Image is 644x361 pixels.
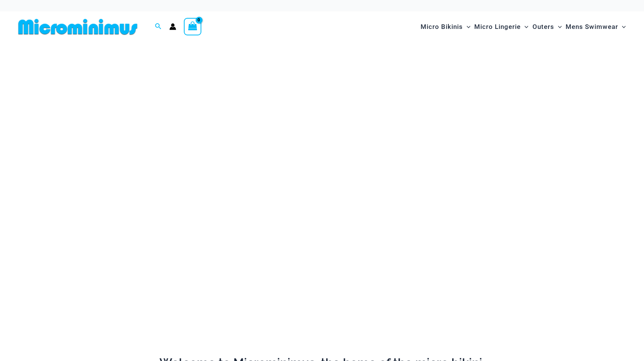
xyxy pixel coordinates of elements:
a: Mens SwimwearMenu ToggleMenu Toggle [564,15,628,38]
span: Menu Toggle [521,17,528,37]
a: Account icon link [169,23,176,30]
span: Menu Toggle [618,17,626,37]
a: View Shopping Cart, empty [184,18,201,35]
a: Micro BikinisMenu ToggleMenu Toggle [419,15,472,38]
span: Micro Bikinis [421,17,463,37]
span: Mens Swimwear [566,17,618,37]
a: OutersMenu ToggleMenu Toggle [531,15,564,38]
a: Search icon link [155,22,162,32]
span: Menu Toggle [554,17,562,37]
nav: Site Navigation [418,14,629,40]
span: Micro Lingerie [474,17,521,37]
a: Micro LingerieMenu ToggleMenu Toggle [472,15,530,38]
span: Outers [532,17,554,37]
img: MM SHOP LOGO FLAT [15,18,140,35]
span: Menu Toggle [463,17,470,37]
